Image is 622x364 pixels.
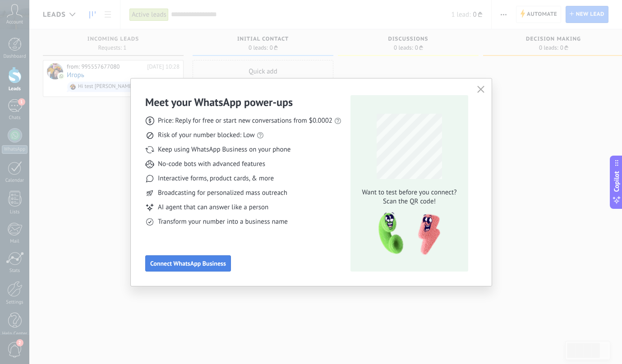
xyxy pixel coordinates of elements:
[145,95,293,109] h3: Meet your WhatsApp power‑ups
[612,171,621,192] span: Copilot
[158,145,290,154] span: Keep using WhatsApp Business on your phone
[158,131,255,140] span: Risk of your number blocked: Low
[145,255,231,272] button: Connect WhatsApp Business
[158,174,274,183] span: Interactive forms, product cards, & more
[371,210,442,258] img: qr-pic-1x.png
[356,197,463,206] span: Scan the QR code!
[158,217,288,226] span: Transform your number into a business name
[356,188,463,197] span: Want to test before you connect?
[150,260,226,267] span: Connect WhatsApp Business
[158,203,268,212] span: AI agent that can answer like a person
[158,116,332,125] span: Price: Reply for free or start new conversations from $0.0002
[158,160,265,169] span: No-code bots with advanced features
[158,189,287,198] span: Broadcasting for personalized mass outreach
